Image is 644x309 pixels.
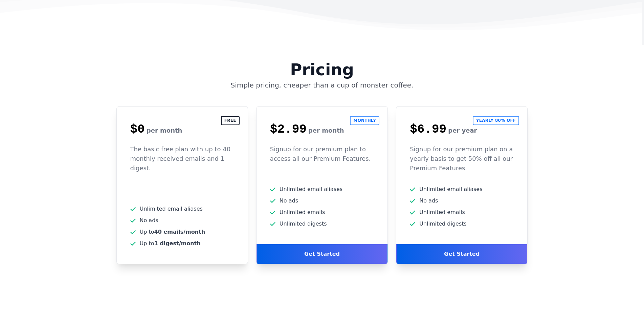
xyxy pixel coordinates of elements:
[154,240,201,247] b: 1 digest/month
[419,185,482,193] span: Unlimited email aliases
[473,116,519,125] h2: Yearly 80% off
[410,144,514,173] p: Signup for our premium plan on a yearly basis to get 50% off all our Premium Features.
[257,244,387,264] div: Get Started
[140,216,158,225] span: No ads
[112,45,532,78] h2: Pricing
[280,185,342,193] span: Unlimited email aliases
[280,208,325,216] span: Unlimited emails
[140,239,201,248] span: Up to
[396,244,527,264] div: Get Started
[448,127,477,134] span: per year
[147,127,182,134] span: per month
[130,144,234,173] p: The basic free plan with up to 40 monthly received emails and 1 digest.
[350,116,379,125] h2: Monthly
[112,80,532,90] p: Simple pricing, cheaper than a cup of monster coffee.
[130,122,145,136] span: $0
[419,197,438,205] span: No ads
[280,220,327,228] span: Unlimited digests
[419,220,467,228] span: Unlimited digests
[280,197,298,205] span: No ads
[410,122,446,136] span: $6.99
[154,229,205,235] b: 40 emails/month
[419,208,465,216] span: Unlimited emails
[270,144,374,163] p: Signup for our premium plan to access all our Premium Features.
[270,122,307,136] span: $2.99
[308,127,344,134] span: per month
[140,228,205,236] span: Up to
[140,205,203,213] span: Unlimited email aliases
[221,116,240,125] h2: Free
